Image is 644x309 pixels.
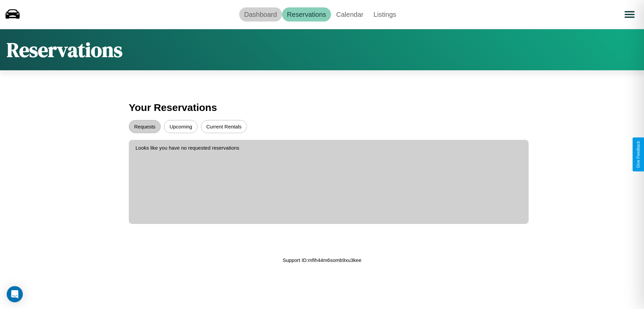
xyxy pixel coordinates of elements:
[7,36,122,64] h1: Reservations
[282,256,361,265] p: Support ID: mfih44m6somb9xu3kee
[636,141,641,168] div: Give Feedback
[129,120,161,133] button: Requests
[368,7,401,22] a: Listings
[129,99,515,117] h3: Your Reservations
[331,7,368,22] a: Calendar
[239,7,282,22] a: Dashboard
[136,143,522,152] p: Looks like you have no requested reservations
[282,7,331,22] a: Reservations
[201,120,247,133] button: Current Rentals
[7,286,23,302] div: Open Intercom Messenger
[164,120,198,133] button: Upcoming
[620,5,639,24] button: Open menu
